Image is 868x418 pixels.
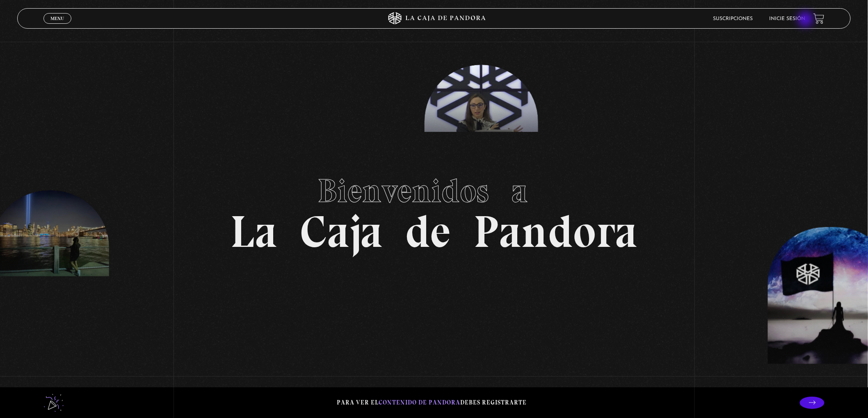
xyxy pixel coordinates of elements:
span: Menu [50,16,64,21]
a: View your shopping cart [813,13,825,24]
span: Cerrar [48,23,67,29]
span: Bienvenidos a [318,171,550,210]
span: contenido de Pandora [379,399,461,406]
p: Para ver el debes registrarte [337,397,527,408]
h1: La Caja de Pandora [231,164,638,254]
a: Suscripciones [713,16,753,21]
a: Inicie sesión [769,16,805,21]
